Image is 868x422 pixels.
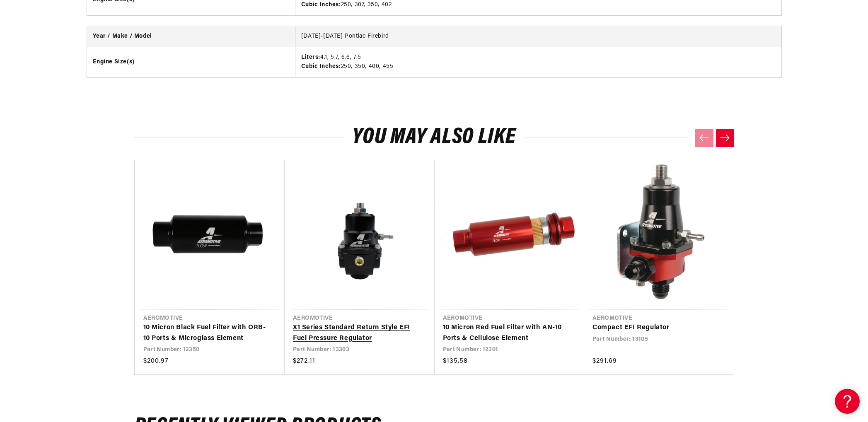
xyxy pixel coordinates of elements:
[301,63,341,70] strong: Cubic Inches:
[134,160,734,375] ul: Slider
[293,323,418,344] a: X1 Series Standard Return Style EFI Fuel Pressure Regulator
[87,47,295,77] th: Engine Size(s)
[695,129,713,147] button: Previous slide
[301,2,341,8] strong: Cubic Inches:
[134,128,734,147] h2: You may also like
[592,323,718,333] a: Compact EFI Regulator
[143,323,268,344] a: 10 Micron Black Fuel Filter with ORB-10 Ports & Microglass Element
[295,47,781,77] td: 4.1, 5.7, 6.6, 7.5 250, 350, 400, 455
[301,54,320,60] strong: Liters:
[295,26,781,47] td: [DATE]-[DATE] Pontiac Firebird
[716,129,734,147] button: Next slide
[87,26,295,47] th: Year / Make / Model
[443,323,568,344] a: 10 Micron Red Fuel Filter with AN-10 Ports & Cellulose Element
